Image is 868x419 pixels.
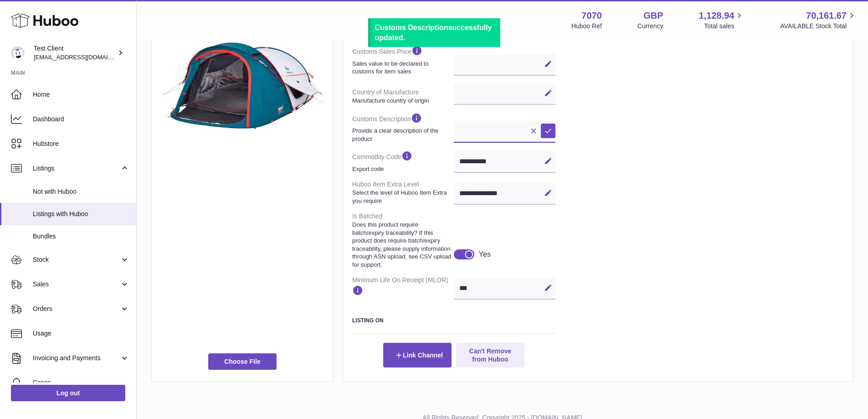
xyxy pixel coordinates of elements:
span: Bundles [33,232,129,241]
span: Cases [33,378,129,387]
div: Test Client [34,44,116,62]
span: Listings [33,164,120,173]
img: 1749550299.jpg [161,3,324,166]
a: 70,161.67 AVAILABLE Stock Total [780,10,857,31]
span: [EMAIL_ADDRESS][DOMAIN_NAME] [34,53,134,61]
strong: Select the level of Huboo Item Extra you require [352,189,452,205]
strong: GBP [643,10,663,22]
strong: Provide a clear description of the product [352,127,452,143]
span: Listings with Huboo [33,210,129,218]
span: Invoicing and Payments [33,354,120,362]
span: Usage [33,329,129,338]
a: Log out [11,385,125,401]
div: Huboo Ref [571,22,602,31]
b: Customs Description [375,24,448,31]
dt: Country of Manufacture [352,84,454,108]
dt: Minimum Life On Receipt (MLOR) [352,272,454,303]
span: Choose File [208,353,277,370]
span: Dashboard [33,115,129,124]
dt: Commodity Code [352,146,454,176]
strong: Export code [352,165,452,173]
span: Stock [33,255,120,264]
span: 70,161.67 [806,10,847,22]
strong: Manufacture country of origin [352,97,452,105]
dt: Huboo Item Extra Level [352,176,454,208]
span: Sales [33,280,120,289]
span: Total sales [704,22,745,31]
span: Not with Huboo [33,187,129,196]
div: successfully updated. [375,23,496,42]
span: Home [33,90,129,99]
dt: Customs Sales Price [352,41,454,79]
button: Link Channel [383,343,452,367]
dt: Is Batched [352,208,454,272]
h3: Listing On [352,317,555,324]
span: Orders [33,305,120,313]
strong: Sales value to be declared to customs for item sales [352,60,452,76]
strong: 7070 [581,10,602,22]
span: AVAILABLE Stock Total [780,22,857,31]
button: Can't Remove from Huboo [456,343,524,367]
div: Yes [479,249,491,259]
dt: Customs Description [352,109,454,146]
span: 1,128.94 [699,10,734,22]
div: Currency [637,22,663,31]
a: 1,128.94 Total sales [699,10,745,31]
img: internalAdmin-7070@internal.huboo.com [11,46,25,60]
strong: Does this product require batch/expiry traceability? If this product does require batch/expiry tr... [352,221,452,269]
span: Hubstore [33,140,129,148]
